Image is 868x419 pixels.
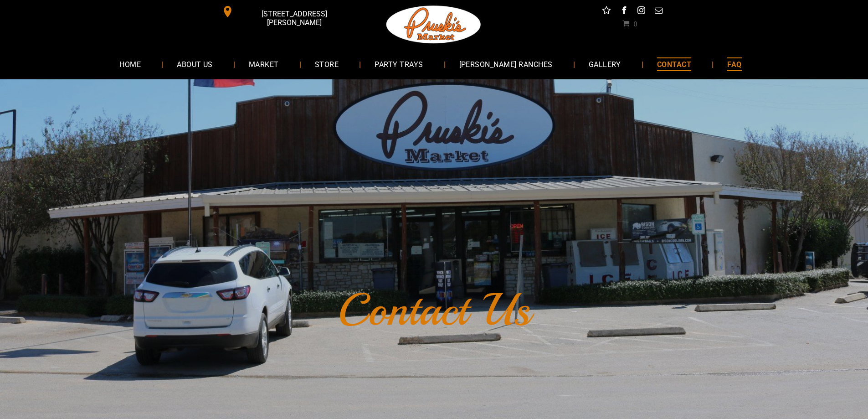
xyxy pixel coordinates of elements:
span: [STREET_ADDRESS][PERSON_NAME] [235,5,353,31]
a: facebook [618,5,630,19]
a: PARTY TRAYS [361,52,437,76]
a: HOME [106,52,154,76]
a: instagram [635,5,647,19]
a: email [652,5,664,19]
a: Social network [601,5,612,19]
a: CONTACT [643,52,705,76]
span: FAQ [727,57,741,71]
a: [PERSON_NAME] RANCHES [446,52,566,76]
a: FAQ [714,52,755,76]
a: MARKET [235,52,293,76]
span: 0 [633,20,637,27]
a: GALLERY [575,52,635,76]
a: STORE [301,52,352,76]
font: Contact Us [338,282,530,338]
a: [STREET_ADDRESS][PERSON_NAME] [216,5,355,19]
a: ABOUT US [163,52,226,76]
